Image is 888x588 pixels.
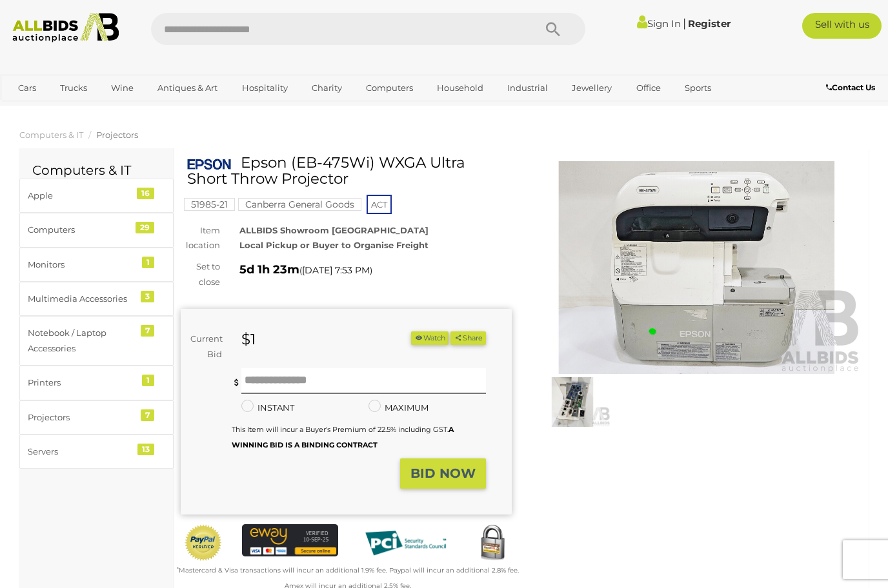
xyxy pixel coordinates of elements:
a: Office [628,77,669,99]
a: [GEOGRAPHIC_DATA] [10,99,118,120]
a: Register [688,17,731,30]
a: Household [429,77,492,99]
img: Secured by Rapid SSL [473,524,512,563]
div: Computers [28,222,134,237]
div: Printers [28,375,134,390]
button: BID NOW [400,458,486,489]
a: Printers 1 [19,366,174,400]
div: Multimedia Accessories [28,291,134,306]
div: Current Bid [181,331,232,362]
a: Hospitality [234,77,296,99]
mark: 51985-21 [184,198,235,211]
a: 51985-21 [184,199,235,210]
img: Epson (EB-475Wi) WXGA Ultra Short Throw Projector [531,161,862,375]
div: Set to close [171,259,230,289]
a: Computers [358,77,421,99]
img: Epson (EB-475Wi) WXGA Ultra Short Throw Projector [534,377,610,426]
div: Item location [171,223,230,253]
a: Sign In [637,17,681,30]
a: Contact Us [826,81,878,95]
button: Watch [411,331,449,345]
a: Jewellery [563,77,620,99]
span: | [683,16,686,30]
div: 1 [142,375,154,386]
a: Cars [10,77,45,99]
strong: Local Pickup or Buyer to Organise Freight [239,240,429,250]
div: Monitors [28,257,134,272]
label: MAXIMUM [368,400,429,415]
label: INSTANT [241,400,294,415]
a: Multimedia Accessories 3 [19,282,174,316]
a: Industrial [499,77,556,99]
div: Servers [28,444,134,459]
a: Projectors 7 [19,400,174,435]
mark: Canberra General Goods [238,198,361,211]
a: Projectors [96,130,138,140]
div: 7 [141,409,154,421]
li: Watch this item [411,331,449,345]
a: Monitors 1 [19,248,174,282]
div: Projectors [28,410,134,425]
span: ACT [367,195,392,214]
button: Search [521,13,585,45]
div: 3 [141,291,154,302]
a: Trucks [52,77,96,99]
a: Sell with us [802,13,882,39]
div: Apple [28,188,134,203]
button: Share [450,331,486,345]
div: 7 [141,325,154,337]
h1: Epson (EB-475Wi) WXGA Ultra Short Throw Projector [187,155,509,188]
img: Epson (EB-475Wi) WXGA Ultra Short Throw Projector [187,158,231,170]
h2: Computers & IT [32,163,161,177]
img: Allbids.com.au [6,13,125,43]
div: Notebook / Laptop Accessories [28,326,134,356]
img: eWAY Payment Gateway [242,524,338,556]
a: Canberra General Goods [238,199,361,210]
b: A WINNING BID IS A BINDING CONTRACT [232,425,454,449]
a: Wine [103,77,142,99]
a: Charity [303,77,350,99]
a: Apple 16 [19,179,174,213]
a: Sports [676,77,720,99]
a: Servers 13 [19,435,174,469]
span: [DATE] 7:53 PM [302,264,370,276]
img: PCI DSS compliant [358,524,454,563]
a: Antiques & Art [149,77,226,99]
div: 1 [142,257,154,268]
a: Notebook / Laptop Accessories 7 [19,316,174,366]
small: This Item will incur a Buyer's Premium of 22.5% including GST. [232,425,454,449]
div: 16 [137,188,154,199]
a: Computers & IT [19,130,83,140]
div: 29 [136,222,154,233]
strong: 5d 1h 23m [239,262,299,277]
div: 13 [137,444,154,455]
img: Official PayPal Seal [184,524,223,562]
a: Computers 29 [19,213,174,247]
strong: $1 [241,330,256,348]
strong: BID NOW [410,465,476,481]
b: Contact Us [826,83,875,92]
strong: ALLBIDS Showroom [GEOGRAPHIC_DATA] [239,225,429,235]
span: ( ) [299,265,372,275]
